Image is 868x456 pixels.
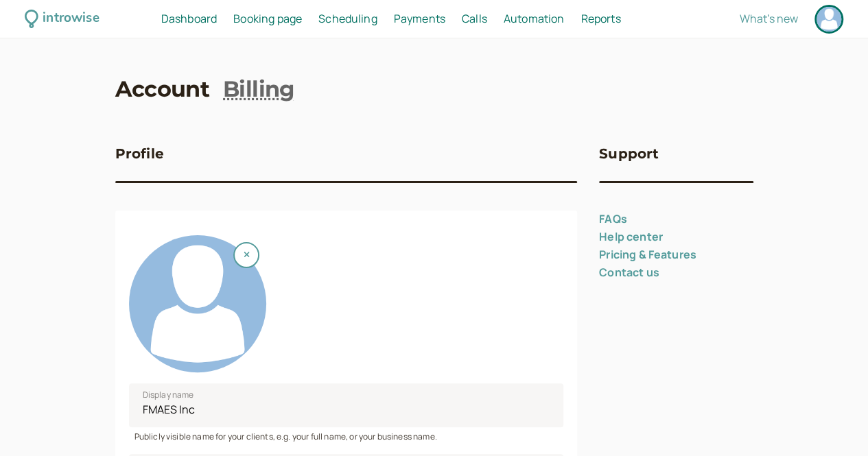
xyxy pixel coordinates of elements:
[599,247,696,262] a: Pricing & Features
[504,11,565,26] span: Automation
[740,11,798,26] span: What's new
[129,427,564,443] div: Publicly visible name for your clients, e.g. your full name, or your business name.
[394,10,445,28] a: Payments
[599,211,627,226] a: FAQs
[233,242,259,268] button: Remove
[161,10,217,28] a: Dashboard
[740,12,798,25] button: What's new
[233,10,302,28] a: Booking page
[233,11,302,26] span: Booking page
[43,8,99,29] div: introwise
[394,11,445,26] span: Payments
[599,265,659,280] a: Contact us
[115,74,210,105] a: Account
[799,390,868,456] iframe: Chat Widget
[318,10,377,28] a: Scheduling
[462,10,487,28] a: Calls
[161,11,217,26] span: Dashboard
[599,229,663,244] a: Help center
[580,10,620,28] a: Reports
[580,11,620,26] span: Reports
[129,383,564,427] input: Display name
[814,5,843,34] a: Account
[462,11,487,26] span: Calls
[115,143,164,165] h3: Profile
[504,10,565,28] a: Automation
[318,11,377,26] span: Scheduling
[599,143,659,165] h3: Support
[143,388,194,402] span: Display name
[25,8,99,29] a: introwise
[223,74,294,105] a: Billing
